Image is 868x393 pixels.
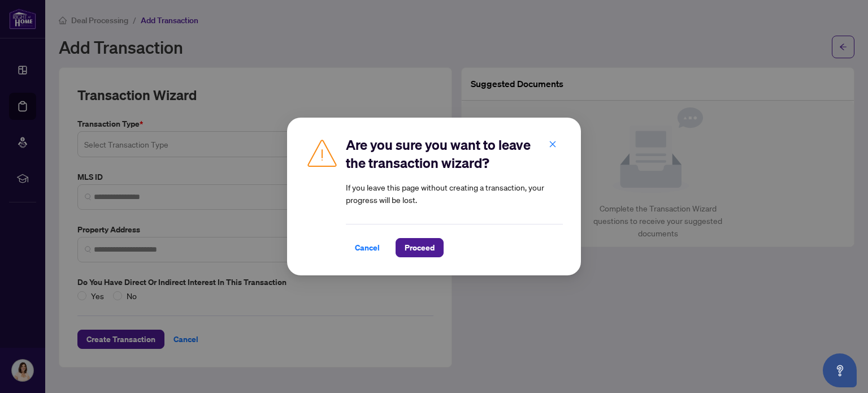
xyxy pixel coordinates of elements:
article: If you leave this page without creating a transaction, your progress will be lost. [346,181,563,206]
span: Proceed [405,239,435,257]
button: Open asap [823,353,857,387]
button: Proceed [396,238,444,257]
span: close [549,140,557,148]
button: Cancel [346,238,389,257]
span: Cancel [355,239,380,257]
h2: Are you sure you want to leave the transaction wizard? [346,136,563,172]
